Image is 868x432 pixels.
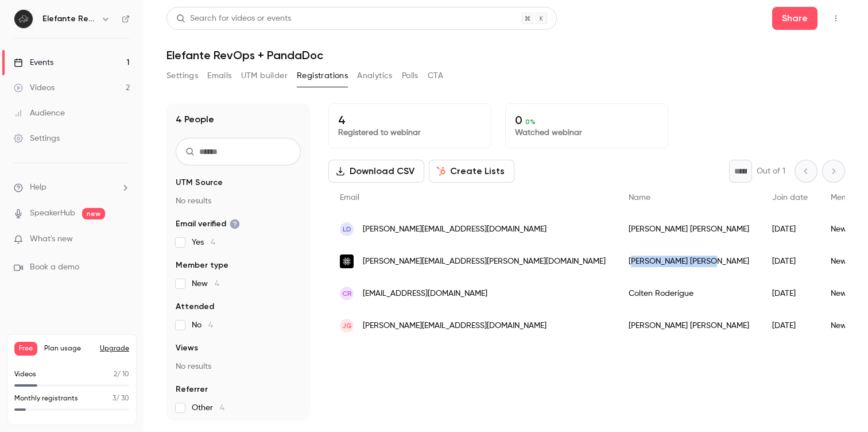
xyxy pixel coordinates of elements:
button: Download CSV [328,160,424,183]
span: 3 [113,395,116,402]
p: 4 [338,113,482,127]
p: Watched webinar [515,127,658,138]
span: Member type [176,260,228,271]
button: UTM builder [241,67,288,85]
p: / 30 [113,394,129,404]
p: No results [176,195,301,207]
p: Out of 1 [757,165,785,177]
span: 2 [114,371,117,378]
p: Registered to webinar [338,127,482,138]
button: Upgrade [100,344,129,353]
button: Create Lists [429,160,514,183]
span: new [82,208,105,219]
div: Search for videos or events [176,13,291,25]
button: Registrations [297,67,348,85]
iframe: Noticeable Trigger [116,234,130,245]
span: Email [340,194,359,202]
div: [DATE] [761,310,819,342]
span: LD [343,224,351,234]
a: SpeakerHub [30,207,75,219]
span: [PERSON_NAME][EMAIL_ADDRESS][DOMAIN_NAME] [363,223,547,236]
span: Email verified [176,218,240,230]
p: Videos [14,369,36,380]
div: [PERSON_NAME] [PERSON_NAME] [617,245,761,277]
span: New [192,278,219,290]
span: JG [342,321,352,331]
button: Settings [166,67,198,85]
span: CR [342,288,352,299]
span: [EMAIL_ADDRESS][DOMAIN_NAME] [363,288,487,300]
div: Colten Roderigue [617,277,761,310]
span: Help [30,182,46,194]
div: [DATE] [761,213,819,245]
span: Name [629,194,650,202]
span: UTM Source [176,177,223,188]
h6: Elefante RevOps [42,13,96,25]
h1: 4 People [176,113,214,126]
span: 4 [215,280,219,288]
button: Polls [402,67,418,85]
span: 4 [208,321,213,329]
div: [PERSON_NAME] [PERSON_NAME] [617,310,761,342]
div: [DATE] [761,245,819,277]
span: No [192,319,213,331]
span: Free [14,342,37,356]
span: Join date [772,194,808,202]
li: help-dropdown-opener [14,182,130,194]
span: What's new [30,233,73,245]
span: 4 [211,238,215,246]
span: [PERSON_NAME][EMAIL_ADDRESS][DOMAIN_NAME] [363,320,547,332]
span: Plan usage [44,344,93,353]
p: No results [176,361,301,372]
img: Elefante RevOps [14,10,33,28]
section: facet-groups [176,177,301,414]
span: 0 % [525,118,536,126]
span: 4 [220,404,224,412]
span: Views [176,342,198,354]
p: / 10 [114,369,129,380]
div: Audience [14,107,65,119]
h1: Elefante RevOps + PandaDoc [166,48,845,62]
span: Referrer [176,384,208,395]
span: Other [192,402,224,414]
div: Events [14,57,53,68]
p: 0 [515,113,658,127]
span: Yes [192,237,215,248]
span: Attended [176,301,214,313]
span: [PERSON_NAME][EMAIL_ADDRESS][PERSON_NAME][DOMAIN_NAME] [363,256,606,268]
button: Analytics [357,67,393,85]
img: maxio.com [340,254,354,268]
div: Videos [14,82,55,94]
button: CTA [428,67,443,85]
span: Book a demo [30,261,79,273]
div: [DATE] [761,277,819,310]
p: Monthly registrants [14,394,78,404]
button: Share [772,7,817,30]
div: [PERSON_NAME] [PERSON_NAME] [617,213,761,245]
div: Settings [14,133,60,144]
button: Emails [207,67,231,85]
